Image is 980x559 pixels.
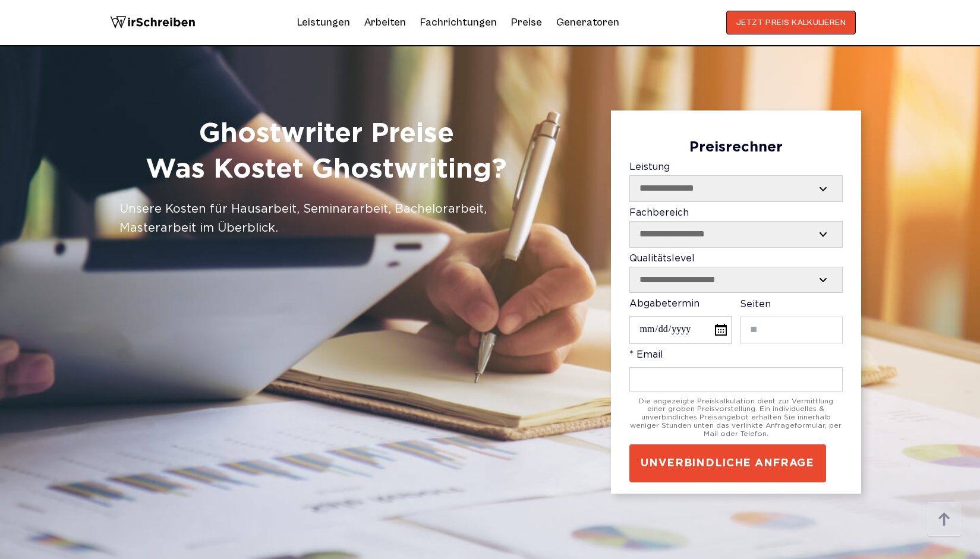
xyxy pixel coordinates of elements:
[297,13,350,32] a: Leistungen
[629,444,826,482] button: UNVERBINDLICHE ANFRAGE
[641,456,814,470] span: UNVERBINDLICHE ANFRAGE
[629,208,843,248] label: Fachbereich
[630,222,842,247] select: Fachbereich
[629,367,843,391] input: * Email
[927,502,962,538] img: button top
[629,316,732,344] input: Abgabetermin
[420,13,497,32] a: Fachrichtungen
[119,200,534,238] div: Unsere Kosten für Hausarbeit, Seminararbeit, Bachelorarbeit, Masterarbeit im Überblick.
[629,162,843,202] label: Leistung
[630,176,842,201] select: Leistung
[511,16,542,29] a: Preise
[110,11,196,34] img: logo wirschreiben
[629,350,843,391] label: * Email
[364,13,406,32] a: Arbeiten
[629,397,843,438] div: Die angezeigte Preiskalkulation dient zur Vermittlung einer groben Preisvorstellung. Ein individu...
[726,11,856,34] button: JETZT PREIS KALKULIEREN
[629,140,843,482] form: Contact form
[630,267,842,292] select: Qualitätslevel
[629,140,843,156] div: Preisrechner
[119,116,534,188] h1: Ghostwriter Preise Was Kostet Ghostwriting?
[629,299,732,344] label: Abgabetermin
[740,300,771,309] span: Seiten
[629,254,843,293] label: Qualitätslevel
[556,13,619,32] a: Generatoren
